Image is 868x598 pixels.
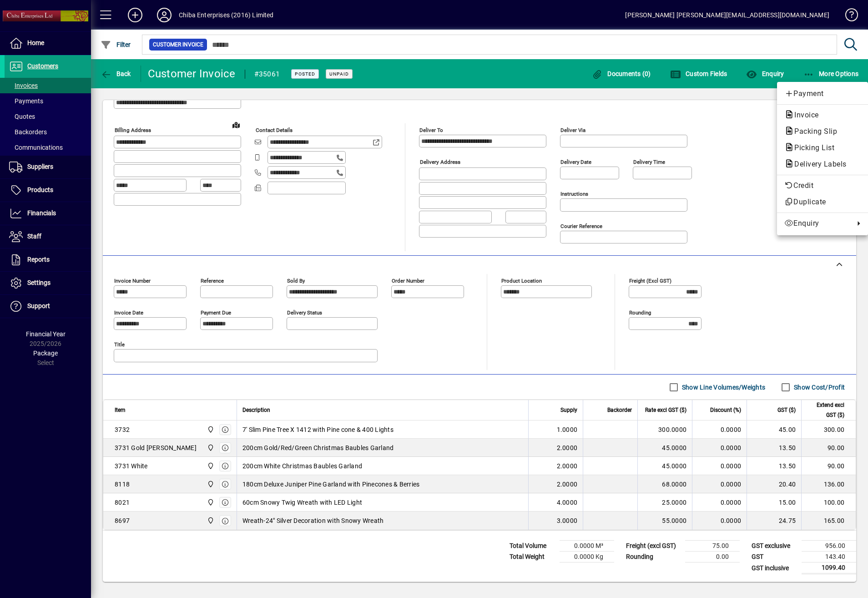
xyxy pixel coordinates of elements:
span: Payment [784,88,861,99]
span: Packing Slip [784,127,842,136]
span: Enquiry [784,218,850,229]
span: Duplicate [784,197,861,208]
span: Invoice [784,111,823,119]
span: Credit [784,180,861,191]
span: Delivery Labels [784,160,851,168]
span: Picking List [784,143,839,152]
button: Add customer payment [777,86,868,102]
